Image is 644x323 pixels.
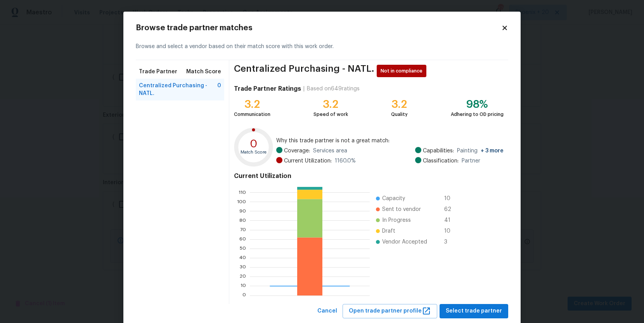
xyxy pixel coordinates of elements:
[234,111,270,118] div: Communication
[382,195,405,202] span: Capacity
[446,306,502,316] span: Select trade partner
[314,304,340,318] button: Cancel
[382,238,427,246] span: Vendor Accepted
[423,147,454,155] span: Capabilities:
[241,284,246,288] text: 10
[462,157,480,165] span: Partner
[382,216,411,224] span: In Progress
[242,293,246,298] text: 0
[284,147,310,155] span: Coverage:
[284,157,332,165] span: Current Utilization:
[444,216,457,224] span: 41
[382,227,395,235] span: Draft
[217,82,221,97] span: 0
[457,147,504,155] span: Painting
[239,218,246,223] text: 80
[240,274,246,279] text: 20
[444,227,457,235] span: 10
[234,85,301,93] h4: Trade Partner Ratings
[451,111,504,118] div: Adhering to OD pricing
[444,195,457,202] span: 10
[313,111,348,118] div: Speed of work
[237,199,246,204] text: 100
[241,150,267,154] text: Match Score
[481,148,504,154] span: + 3 more
[239,209,246,214] text: 90
[139,82,217,97] span: Centralized Purchasing - NATL.
[139,68,177,76] span: Trade Partner
[234,172,504,180] h4: Current Utilization
[234,65,374,77] span: Centralized Purchasing - NATL.
[250,138,258,149] text: 0
[239,237,246,242] text: 60
[276,137,504,145] span: Why this trade partner is not a great match:
[136,33,508,60] div: Browse and select a vendor based on their match score with this work order.
[343,304,437,318] button: Open trade partner profile
[335,157,356,165] span: 1160.0 %
[313,100,348,108] div: 3.2
[239,256,246,260] text: 40
[240,246,246,251] text: 50
[391,111,408,118] div: Quality
[381,67,426,75] span: Not in compliance
[349,306,431,316] span: Open trade partner profile
[240,265,246,269] text: 30
[451,100,504,108] div: 98%
[444,238,457,246] span: 3
[391,100,408,108] div: 3.2
[136,24,501,32] h2: Browse trade partner matches
[239,190,246,195] text: 110
[301,85,307,93] div: |
[382,206,421,213] span: Sent to vendor
[317,306,337,316] span: Cancel
[444,206,457,213] span: 62
[313,147,347,155] span: Services area
[240,228,246,232] text: 70
[440,304,508,318] button: Select trade partner
[186,68,221,76] span: Match Score
[234,100,270,108] div: 3.2
[423,157,459,165] span: Classification:
[307,85,360,93] div: Based on 649 ratings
